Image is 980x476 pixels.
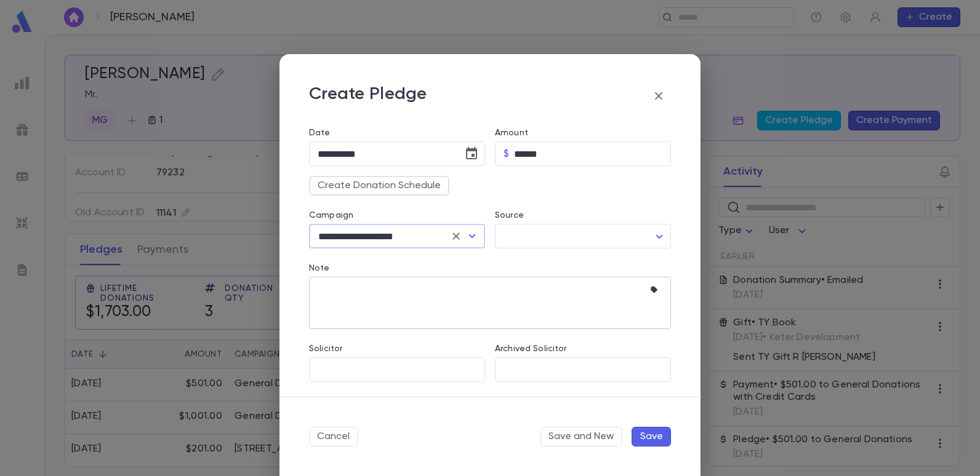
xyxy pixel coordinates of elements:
[309,263,330,273] label: Note
[504,148,509,160] p: $
[632,427,671,446] button: Save
[309,427,358,446] button: Cancel
[464,228,481,245] button: Open
[448,228,465,245] button: Clear
[459,141,484,166] button: Choose date, selected date is Aug 18, 2025
[495,128,528,138] label: Amount
[309,210,353,220] label: Campaign
[309,84,427,108] p: Create Pledge
[309,344,342,354] label: Solicitor
[540,427,622,446] button: Save and New
[495,210,524,220] label: Source
[495,224,671,248] div: ​
[309,128,485,138] label: Date
[309,176,449,196] button: Create Donation Schedule
[495,344,567,354] label: Archived Solicitor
